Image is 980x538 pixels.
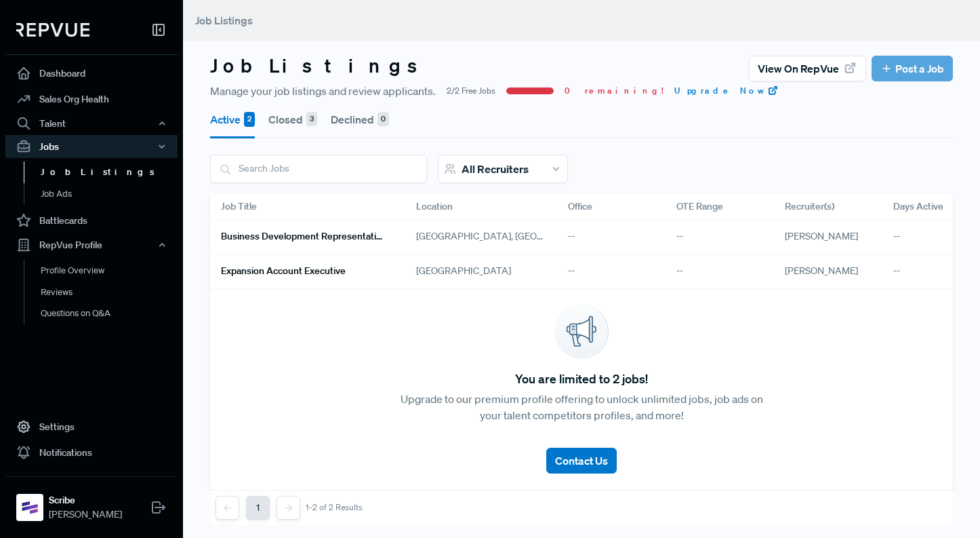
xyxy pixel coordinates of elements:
input: Search Jobs [211,155,426,182]
span: [PERSON_NAME] [49,507,122,522]
span: Manage your job listings and review applicants. [210,83,436,99]
button: Previous [216,496,239,520]
span: Office [568,199,592,214]
button: Closed 3 [268,100,317,138]
div: 2 [244,112,255,127]
a: Job Listings [24,161,196,183]
img: announcement [554,305,609,359]
strong: Scribe [49,493,122,507]
button: Next [277,496,300,520]
div: -- [666,220,774,254]
img: RepVue [16,23,89,37]
span: [PERSON_NAME] [785,265,858,277]
a: Expansion Account Executive [221,260,384,283]
span: Job Title [221,199,257,214]
button: Jobs [5,135,178,158]
span: Contact Us [555,454,608,467]
span: Recruiter(s) [785,199,834,214]
a: Settings [5,414,178,440]
div: -- [557,220,666,254]
a: Profile Overview [24,260,196,282]
span: OTE Range [676,199,723,214]
a: Contact Us [546,437,617,474]
button: View on RepVue [749,56,866,81]
p: Upgrade to our premium profile offering to unlock unlimited jobs, job ads on your talent competit... [396,391,767,423]
span: Location [416,199,453,214]
div: -- [557,254,666,289]
div: 3 [306,112,317,127]
span: 0 remaining! [565,85,663,97]
span: You are limited to 2 jobs! [515,370,648,388]
nav: pagination [216,496,363,520]
img: Scribe [19,497,41,518]
button: RepVue Profile [5,233,178,256]
span: Job Listings [195,14,253,27]
button: Declined 0 [331,100,389,138]
a: Reviews [24,282,196,303]
a: Job Ads [24,183,196,205]
div: -- [666,254,774,289]
span: View on RepVue [758,60,839,77]
button: 1 [246,496,270,520]
span: Days Active [893,199,943,214]
a: Dashboard [5,60,178,86]
span: [GEOGRAPHIC_DATA], [GEOGRAPHIC_DATA] [416,229,546,244]
span: [PERSON_NAME] [785,230,858,242]
a: Business Development Representative [221,225,384,248]
h6: Expansion Account Executive [221,265,346,277]
span: 2/2 Free Jobs [447,85,495,97]
h6: Business Development Representative [221,231,384,242]
a: Battlecards [5,208,178,233]
div: 0 [377,112,389,127]
a: ScribeScribe[PERSON_NAME] [5,476,178,527]
a: Notifications [5,440,178,465]
h3: Job Listings [210,54,430,77]
a: Questions on Q&A [24,303,196,324]
a: Sales Org Health [5,86,178,112]
span: [GEOGRAPHIC_DATA] [416,264,511,278]
button: Talent [5,112,178,135]
div: 1-2 of 2 Results [306,503,363,512]
button: Active 2 [210,100,255,138]
a: Upgrade Now [674,85,779,97]
span: All Recruiters [462,162,529,176]
button: Contact Us [546,448,617,474]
